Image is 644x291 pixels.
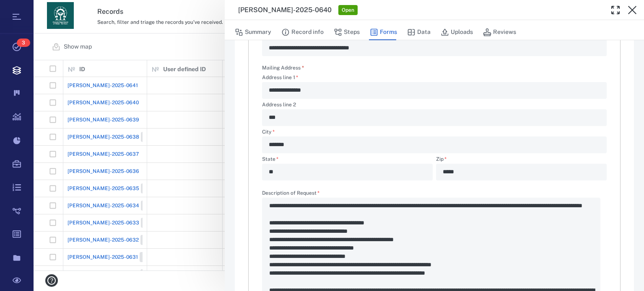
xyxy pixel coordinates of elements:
[238,5,332,15] h3: [PERSON_NAME]-2025-0640
[607,2,624,18] button: Toggle Fullscreen
[281,24,324,40] button: Record info
[262,102,607,109] label: Address line 2
[262,129,607,136] label: City
[19,6,36,13] span: Help
[334,24,360,40] button: Steps
[436,157,607,164] label: Zip
[235,24,271,40] button: Summary
[441,24,473,40] button: Uploads
[370,24,397,40] button: Forms
[262,191,607,198] label: Description of Request
[624,2,641,18] button: Close
[17,39,30,47] span: 3
[483,24,516,40] button: Reviews
[407,24,431,40] button: Data
[340,7,356,14] span: Open
[262,157,433,164] label: State
[262,64,304,72] label: Mailing Address
[262,39,607,56] div: Division:
[262,75,607,82] label: Address line 1
[302,65,304,71] span: required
